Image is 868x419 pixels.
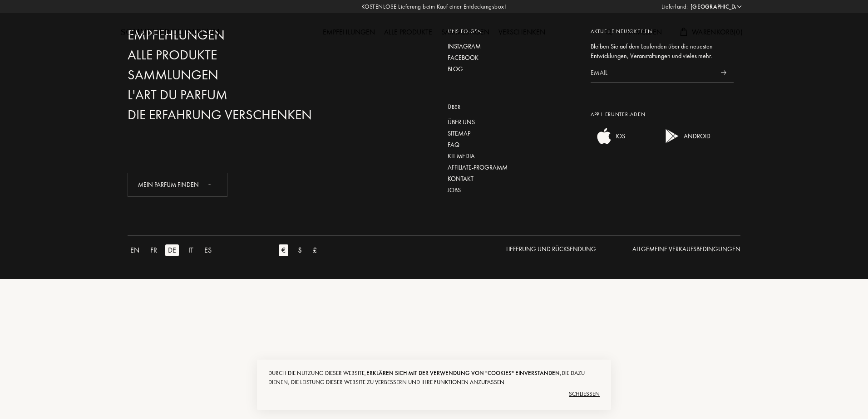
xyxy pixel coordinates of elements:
a: Allgemeine Verkaufsbedingungen [632,244,740,256]
div: ANDROID [681,127,710,145]
a: € [279,244,295,256]
img: news_send.svg [720,70,726,75]
div: animation [205,175,223,193]
img: search_icn.svg [606,29,612,35]
span: Lieferland: [661,2,688,11]
a: L'Art du Parfum [128,87,323,103]
div: $ [295,244,305,256]
a: Kontakt [448,174,577,184]
a: Affiliate-Programm [448,163,577,172]
a: android appANDROID [659,139,710,147]
a: Sammlungen [128,67,323,83]
a: Lieferung und Rücksendung [506,244,596,256]
a: Blog [448,64,577,74]
div: IOS [613,127,625,145]
div: IT [186,244,196,256]
a: IT [186,244,202,256]
img: ios app [595,127,613,145]
div: EN [128,244,142,256]
div: Alle Produkte [380,27,437,39]
img: android app [663,127,681,145]
div: Empfehlungen [318,27,380,39]
img: cart.svg [680,28,687,36]
a: Verschenken [494,27,550,37]
a: ES [202,244,220,256]
div: Allgemeine Verkaufsbedingungen [632,244,740,254]
div: DE [165,244,179,256]
a: Über uns [448,117,577,127]
div: Bleiben Sie auf dem Laufenden über die neuesten Entwicklungen, Veranstaltungen und vieles mehr. [591,42,734,61]
a: £ [310,244,325,256]
div: App herunterladen [591,110,734,118]
a: FR [148,244,165,256]
div: FR [148,244,160,256]
a: FAQ [448,140,577,150]
a: Sammlungen [437,27,494,37]
div: Über [448,103,577,111]
a: Sitemap [448,129,577,138]
a: $ [295,244,310,256]
a: ios appIOS [591,139,625,147]
span: Warenkorb ( 0 ) [692,27,743,37]
a: DE [165,244,186,256]
div: Anmelden [621,27,666,39]
div: Lieferung und Rücksendung [506,244,596,254]
div: ES [202,244,214,256]
a: Anmelden [621,27,666,37]
a: Jobs [448,185,577,195]
a: Facebook [448,53,577,63]
span: erklären sich mit der Verwendung von "Cookies" einverstanden, [366,369,562,377]
div: Mein Parfum finden [128,173,227,197]
a: Alle Produkte [380,27,437,37]
a: Sommelier du Parfum [121,27,220,38]
a: EN [128,244,148,256]
div: Sammlungen [437,27,494,39]
div: Verschenken [494,27,550,39]
a: Empfehlungen [318,27,380,37]
input: Email [591,63,713,83]
div: Schließen [268,387,600,401]
a: Die Erfahrung verschenken [128,107,323,123]
div: € [279,244,288,256]
a: Alle Produkte [128,47,323,63]
div: Durch die Nutzung dieser Website, die dazu dienen, die Leistung dieser Website zu verbessern und ... [268,369,600,387]
div: £ [310,244,320,256]
a: Kit media [448,151,577,161]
